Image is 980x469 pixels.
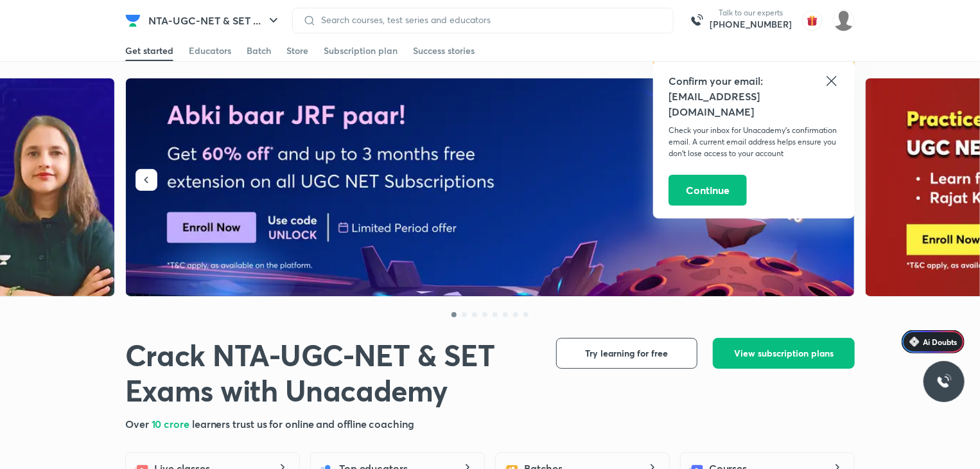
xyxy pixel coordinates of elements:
div: Store [286,44,308,57]
input: Search courses, test series and educators [316,15,663,25]
span: View subscription plans [734,347,834,360]
img: ttu [936,374,952,389]
div: Get started [125,44,173,57]
a: Success stories [413,40,475,61]
h1: Crack NTA-UGC-NET & SET Exams with Unacademy [125,338,536,409]
span: Over [125,417,152,430]
p: Talk to our experts [710,8,792,18]
h5: Confirm your email: [669,73,839,89]
button: View subscription plans [713,338,855,369]
button: Continue [669,175,747,206]
span: Ai Doubts [923,337,957,347]
button: NTA-UGC-NET & SET ... [141,8,289,33]
div: Success stories [413,44,475,57]
img: SAKTHISRI [833,10,855,31]
a: Get started [125,40,173,61]
a: Store [286,40,308,61]
a: Educators [189,40,231,61]
a: Subscription plan [324,40,398,61]
p: Check your inbox for Unacademy’s confirmation email. A current email address helps ensure you don... [669,125,839,159]
button: Try learning for free [556,338,697,369]
img: call-us [684,8,710,33]
div: Educators [189,44,231,57]
span: Try learning for free [586,347,669,360]
img: Icon [909,337,920,347]
span: learners trust us for online and offline coaching [192,417,414,430]
a: Ai Doubts [902,330,965,353]
a: [PHONE_NUMBER] [710,18,792,31]
span: 10 crore [152,417,192,430]
h5: [EMAIL_ADDRESS][DOMAIN_NAME] [669,89,839,119]
div: Batch [247,44,271,57]
img: avatar [802,10,823,31]
a: Batch [247,40,271,61]
div: Subscription plan [324,44,398,57]
img: Company Logo [125,13,141,28]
